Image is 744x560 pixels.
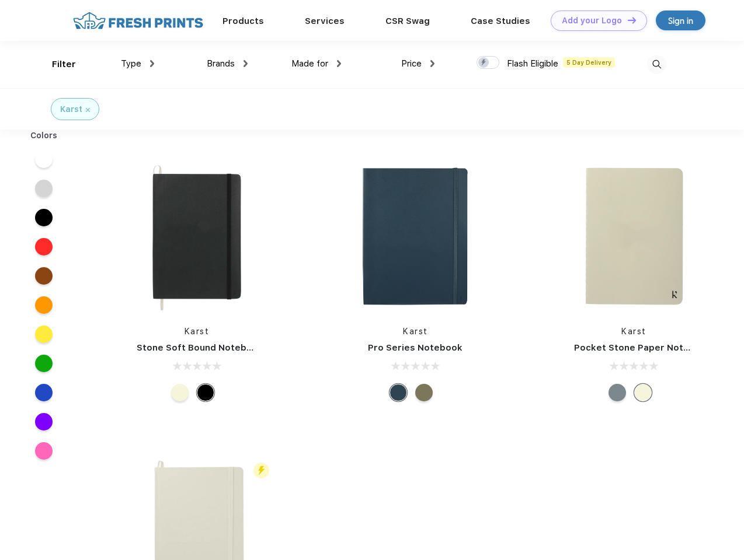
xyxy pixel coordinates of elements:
[563,57,615,68] span: 5 Day Delivery
[338,159,493,314] img: func=resize&h=266
[430,60,434,67] img: dropdown.png
[305,16,345,26] a: Services
[60,103,82,116] div: Karst
[403,327,428,336] a: Karst
[185,327,210,336] a: Karst
[69,10,207,31] img: fo%20logo%202.webp
[171,384,189,401] div: Beige
[656,10,705,30] a: Sign in
[207,58,235,69] span: Brands
[609,384,626,401] div: Gray
[291,58,328,69] span: Made for
[415,384,433,401] div: Olive
[22,129,67,142] div: Colors
[647,55,666,74] img: desktop_search.svg
[668,14,693,27] div: Sign in
[197,384,214,401] div: Black
[401,58,422,69] span: Price
[222,16,264,26] a: Products
[337,60,341,67] img: dropdown.png
[244,60,248,67] img: dropdown.png
[119,159,274,314] img: func=resize&h=266
[507,58,558,69] span: Flash Eligible
[368,342,463,353] a: Pro Series Notebook
[621,327,646,336] a: Karst
[52,58,76,71] div: Filter
[86,108,90,112] img: filter_cancel.svg
[385,16,430,26] a: CSR Swag
[628,17,636,23] img: DT
[137,342,263,353] a: Stone Soft Bound Notebook
[150,60,154,67] img: dropdown.png
[253,463,269,478] img: flash_active_toggle.svg
[634,384,652,401] div: Beige
[557,159,712,314] img: func=resize&h=266
[390,384,407,401] div: Navy
[574,342,712,353] a: Pocket Stone Paper Notebook
[562,16,622,26] div: Add your Logo
[121,58,141,69] span: Type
